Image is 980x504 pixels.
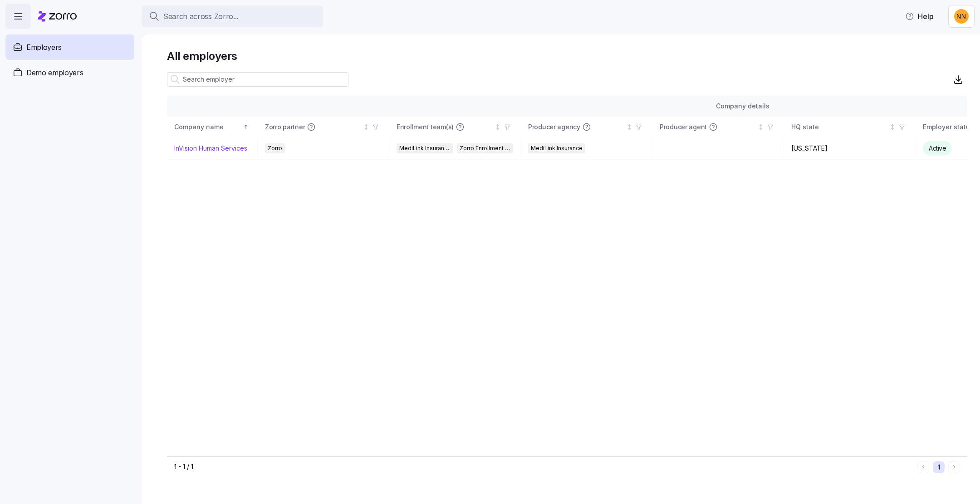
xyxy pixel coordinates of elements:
[652,117,784,137] th: Producer agentNot sorted
[167,117,258,137] th: Company nameSorted ascending
[163,11,238,22] span: Search across Zorro...
[389,117,521,137] th: Enrollment team(s)Not sorted
[5,34,134,60] a: Employers
[495,124,501,130] div: Not sorted
[898,7,941,25] button: Help
[889,124,896,130] div: Not sorted
[905,11,934,22] span: Help
[258,117,389,137] th: Zorro partnerNot sorted
[268,143,282,153] span: Zorro
[929,144,946,152] span: Active
[758,124,764,130] div: Not sorted
[660,122,707,132] span: Producer agent
[265,122,305,132] span: Zorro partner
[174,462,914,471] div: 1 - 1 / 1
[167,49,967,63] h1: All employers
[142,5,323,27] button: Search across Zorro...
[167,72,348,87] input: Search employer
[917,461,929,473] button: Previous page
[363,124,369,130] div: Not sorted
[5,60,134,85] a: Demo employers
[26,42,62,53] span: Employers
[174,122,241,132] div: Company name
[399,143,451,153] span: MediLink Insurance
[626,124,632,130] div: Not sorted
[784,117,916,137] th: HQ stateNot sorted
[460,143,511,153] span: Zorro Enrollment Team
[174,144,247,153] a: InVision Human Services
[933,461,945,473] button: 1
[243,124,249,130] div: Sorted ascending
[397,122,454,132] span: Enrollment team(s)
[26,67,83,78] span: Demo employers
[528,122,580,132] span: Producer agency
[954,9,969,24] img: 03df8804be8400ef86d83aae3e04acca
[521,117,652,137] th: Producer agencyNot sorted
[531,143,583,153] span: MediLink Insurance
[791,122,887,132] div: HQ state
[784,137,916,160] td: [US_STATE]
[948,461,960,473] button: Next page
